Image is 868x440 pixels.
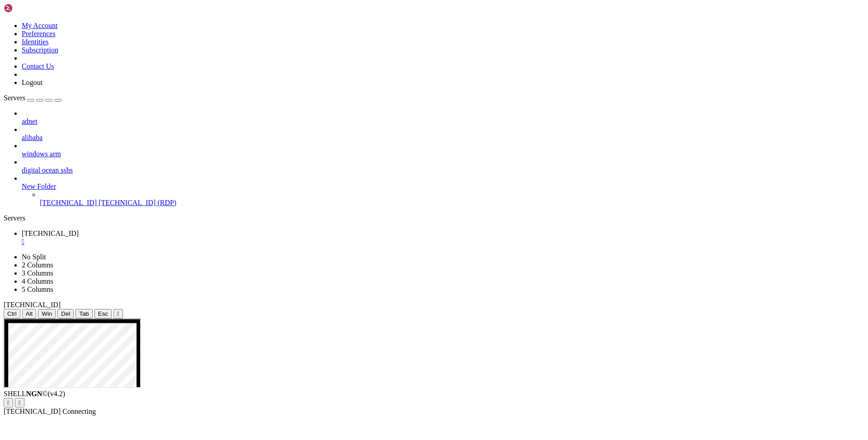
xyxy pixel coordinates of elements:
[22,286,53,293] a: 5 Columns
[4,407,61,415] span: [TECHNICAL_ID]
[22,30,56,37] a: Preferences
[99,199,176,206] span: [TECHNICAL_ID] (RDP)
[22,62,54,70] a: Contact Us
[22,22,58,29] a: My Account
[22,309,37,318] button: Alt
[22,142,864,158] li: windows arm
[98,310,108,317] span: Esc
[22,150,61,158] span: windows arm
[22,134,864,142] a: alibaba
[22,238,864,246] a: 
[22,46,58,54] a: Subscription
[22,229,79,237] span: [TECHNICAL_ID]
[113,309,123,318] button: 
[4,94,25,102] span: Servers
[22,79,42,86] a: Logout
[22,183,56,190] span: New Folder
[7,310,17,317] span: Ctrl
[42,310,52,317] span: Win
[38,309,56,318] button: Win
[26,390,42,398] b: NGN
[4,301,61,309] span: [TECHNICAL_ID]
[19,399,21,406] div: 
[22,117,864,126] a: adnet
[61,310,70,317] span: Del
[94,309,112,318] button: Esc
[22,253,46,261] a: No Split
[22,126,864,142] li: alibaba
[22,166,864,174] a: digital ocean sshs
[26,310,33,317] span: Alt
[22,109,864,126] li: adnet
[22,269,53,277] a: 3 Columns
[79,310,89,317] span: Tab
[22,261,53,269] a: 2 Columns
[57,309,74,318] button: Del
[40,191,864,207] li: [TECHNICAL_ID] [TECHNICAL_ID] (RDP)
[22,229,864,246] a: 165.1.120.106
[7,399,9,406] div: 
[22,158,864,174] li: digital ocean sshs
[4,398,13,407] button: 
[4,94,61,102] a: Servers
[22,134,42,141] span: alibaba
[75,309,93,318] button: Tab
[15,398,24,407] button: 
[22,183,864,191] a: New Folder
[40,199,97,206] span: [TECHNICAL_ID]
[4,214,864,222] div: Servers
[48,390,66,398] span: 4.2.0
[22,150,864,158] a: windows arm
[40,199,864,207] a: [TECHNICAL_ID] [TECHNICAL_ID] (RDP)
[117,310,119,317] div: 
[22,166,73,174] span: digital ocean sshs
[22,38,49,46] a: Identities
[4,309,20,318] button: Ctrl
[22,174,864,207] li: New Folder
[4,390,65,398] span: SHELL ©
[4,4,56,13] img: Shellngn
[62,407,96,415] span: Connecting
[22,117,38,125] span: adnet
[22,277,53,285] a: 4 Columns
